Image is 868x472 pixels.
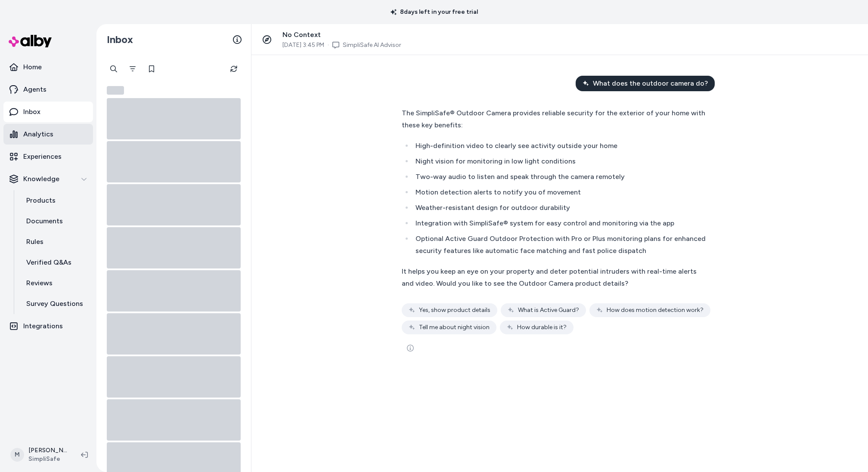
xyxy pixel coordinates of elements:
p: Home [23,62,42,72]
a: Home [3,57,93,77]
p: Agents [23,84,46,95]
span: What is Active Guard? [518,306,579,315]
button: M[PERSON_NAME]SimpliSafe [5,441,74,469]
a: Experiences [3,146,93,167]
button: Refresh [225,60,242,77]
p: Integrations [23,321,63,331]
p: Reviews [26,278,53,288]
span: How durable is it? [517,323,567,332]
a: Verified Q&As [18,252,93,273]
span: Tell me about night vision [419,323,490,332]
a: Agents [3,79,93,100]
li: Integration with SimpliSafe® system for easy control and monitoring via the app [413,217,710,229]
p: Knowledge [23,174,59,184]
a: Reviews [18,273,93,293]
p: Analytics [23,129,53,139]
p: Products [26,195,56,206]
div: It helps you keep an eye on your property and deter potential intruders with real-time alerts and... [402,265,710,290]
li: Weather-resistant design for outdoor durability [413,202,710,214]
a: Integrations [3,316,93,336]
li: Night vision for monitoring in low light conditions [413,155,710,167]
a: Documents [18,211,93,231]
a: SimpliSafe AI Advisor [343,41,401,49]
p: Documents [26,216,63,226]
a: Products [18,190,93,211]
p: [PERSON_NAME] [28,446,67,455]
span: Yes, show product details [419,306,490,315]
span: [DATE] 3:45 PM [282,41,324,49]
span: M [10,448,24,462]
span: How does motion detection work? [607,306,704,315]
a: Inbox [3,102,93,122]
span: No Context [282,31,321,39]
p: Rules [26,237,43,247]
a: Rules [18,231,93,252]
p: 8 days left in your free trial [385,8,483,16]
div: The SimpliSafe® Outdoor Camera provides reliable security for the exterior of your home with thes... [402,107,710,131]
span: · [328,41,329,49]
li: High-definition video to clearly see activity outside your home [413,140,710,152]
span: What does the outdoor camera do? [593,78,708,89]
p: Inbox [23,107,40,117]
button: Filter [124,60,141,77]
p: Verified Q&As [26,257,71,268]
a: Analytics [3,124,93,145]
button: Knowledge [3,169,93,189]
li: Motion detection alerts to notify you of movement [413,186,710,198]
p: Survey Questions [26,299,83,309]
li: Optional Active Guard Outdoor Protection with Pro or Plus monitoring plans for enhanced security ... [413,233,710,257]
a: Survey Questions [18,293,93,314]
button: See more [402,339,419,357]
p: Experiences [23,151,62,162]
img: alby Logo [9,35,52,47]
span: SimpliSafe [28,455,67,463]
li: Two-way audio to listen and speak through the camera remotely [413,171,710,183]
h2: Inbox [107,33,133,46]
